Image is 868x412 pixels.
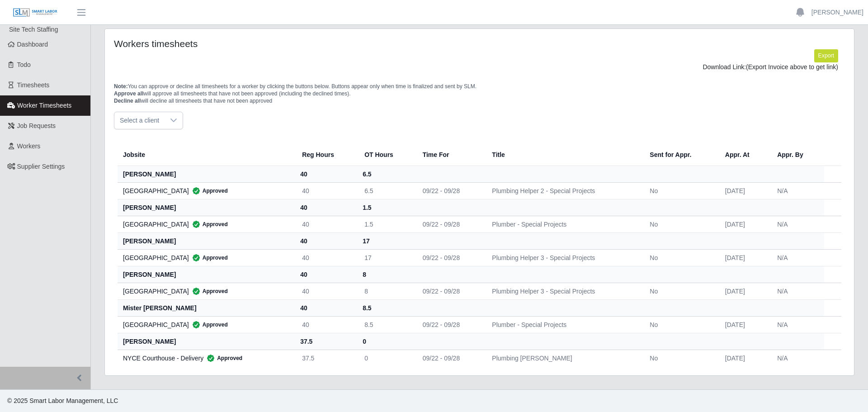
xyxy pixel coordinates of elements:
td: Plumbing Helper 3 - Special Projects [485,249,642,266]
td: 09/22 - 09/28 [415,216,485,232]
span: Supplier Settings [17,163,65,170]
h4: Workers timesheets [114,38,410,49]
td: 40 [295,182,357,199]
div: [GEOGRAPHIC_DATA] [123,253,288,262]
button: Export [814,49,838,62]
div: [GEOGRAPHIC_DATA] [123,320,288,329]
th: 40 [295,199,357,216]
td: Plumber - Special Projects [485,216,642,232]
span: Approved [189,253,228,262]
span: Dashboard [17,41,48,48]
span: (Export Invoice above to get link) [746,63,838,71]
p: You can approve or decline all timesheets for a worker by clicking the buttons below. Buttons app... [114,83,845,104]
th: 1.5 [357,199,415,216]
span: Workers [17,142,41,150]
th: mister [PERSON_NAME] [118,299,295,316]
td: [DATE] [718,283,770,299]
td: 09/22 - 09/28 [415,316,485,333]
td: 1.5 [357,216,415,232]
td: Plumber - Special Projects [485,316,642,333]
th: Jobsite [118,144,295,166]
td: 40 [295,216,357,232]
span: Site Tech Staffing [9,26,58,33]
img: SLM Logo [13,8,58,18]
td: 09/22 - 09/28 [415,182,485,199]
span: Approved [189,287,228,296]
span: Note: [114,83,128,90]
td: [DATE] [718,350,770,366]
th: Appr. By [770,144,824,166]
td: 40 [295,283,357,299]
div: Download Link: [121,62,838,72]
td: No [642,216,717,232]
div: [GEOGRAPHIC_DATA] [123,220,288,229]
th: Time For [415,144,485,166]
span: Approved [203,354,242,363]
td: 17 [357,249,415,266]
td: [DATE] [718,182,770,199]
td: 37.5 [295,350,357,366]
td: 09/22 - 09/28 [415,249,485,266]
th: 6.5 [357,166,415,182]
a: [PERSON_NAME] [811,8,863,17]
td: N/A [770,216,824,232]
th: [PERSON_NAME] [118,199,295,216]
td: 40 [295,249,357,266]
td: 09/22 - 09/28 [415,350,485,366]
th: 40 [295,299,357,316]
div: [GEOGRAPHIC_DATA] [123,186,288,195]
td: 09/22 - 09/28 [415,283,485,299]
span: Approved [189,220,228,229]
td: No [642,316,717,333]
td: No [642,182,717,199]
span: Job Requests [17,122,56,129]
th: 37.5 [295,333,357,350]
td: [DATE] [718,216,770,232]
span: Decline all [114,98,141,104]
span: Timesheets [17,81,50,89]
th: 17 [357,232,415,249]
td: Plumbing Helper 2 - Special Projects [485,182,642,199]
div: [GEOGRAPHIC_DATA] [123,287,288,296]
th: 40 [295,166,357,182]
span: Worker Timesheets [17,102,71,109]
th: Title [485,144,642,166]
td: 40 [295,316,357,333]
th: [PERSON_NAME] [118,333,295,350]
td: N/A [770,316,824,333]
td: Plumbing [PERSON_NAME] [485,350,642,366]
th: 40 [295,232,357,249]
div: NYCE Courthouse - Delivery [123,354,288,363]
td: No [642,249,717,266]
td: 8.5 [357,316,415,333]
span: Approved [189,320,228,329]
td: [DATE] [718,316,770,333]
th: [PERSON_NAME] [118,232,295,249]
span: Approved [189,186,228,195]
span: © 2025 Smart Labor Management, LLC [7,397,118,404]
span: Todo [17,61,31,68]
td: No [642,283,717,299]
th: [PERSON_NAME] [118,166,295,182]
th: Appr. At [718,144,770,166]
th: 8 [357,266,415,283]
td: N/A [770,350,824,366]
td: 6.5 [357,182,415,199]
td: No [642,350,717,366]
td: Plumbing Helper 3 - Special Projects [485,283,642,299]
td: N/A [770,283,824,299]
span: Approve all [114,90,143,97]
th: 0 [357,333,415,350]
th: 40 [295,266,357,283]
td: N/A [770,249,824,266]
th: [PERSON_NAME] [118,266,295,283]
th: Sent for Appr. [642,144,717,166]
td: N/A [770,182,824,199]
span: Select a client [114,112,165,129]
td: 8 [357,283,415,299]
th: Reg Hours [295,144,357,166]
th: OT Hours [357,144,415,166]
td: [DATE] [718,249,770,266]
th: 8.5 [357,299,415,316]
td: 0 [357,350,415,366]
